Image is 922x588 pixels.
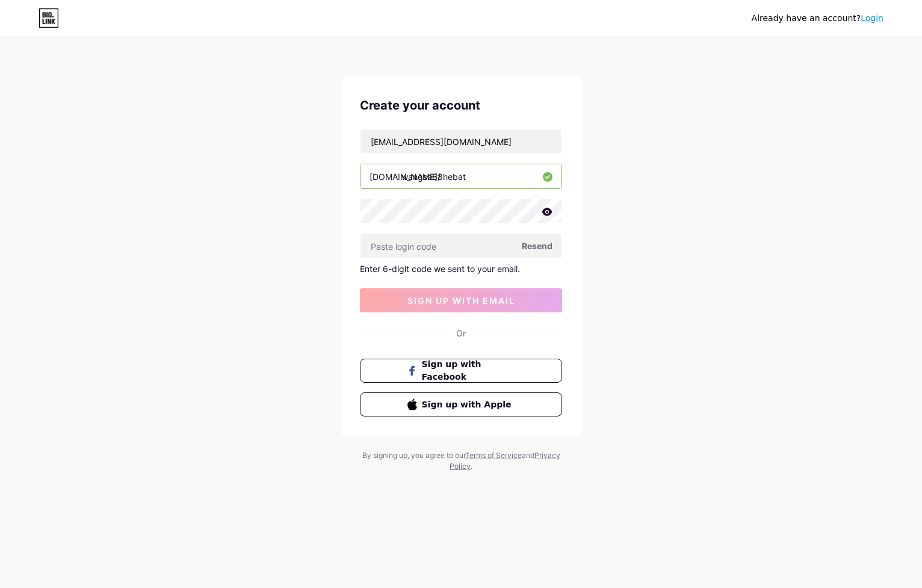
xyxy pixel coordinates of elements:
input: username [360,164,562,188]
span: Resend [522,240,552,252]
span: Sign up with Facebook [422,358,515,383]
div: Create your account [360,96,562,114]
input: Paste login code [360,234,562,258]
button: Sign up with Facebook [360,359,562,383]
span: Sign up with Apple [422,398,515,411]
a: Login [861,13,883,23]
input: Email [360,129,562,153]
button: Sign up with Apple [360,392,562,416]
div: Enter 6-digit code we sent to your email. [360,264,562,274]
div: Or [456,327,466,339]
div: [DOMAIN_NAME]/ [370,170,441,183]
div: By signing up, you agree to our and . [359,450,563,472]
button: sign up with email [360,288,562,312]
div: Already have an account? [752,12,883,25]
span: sign up with email [407,296,515,306]
a: Terms of Service [465,451,522,460]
